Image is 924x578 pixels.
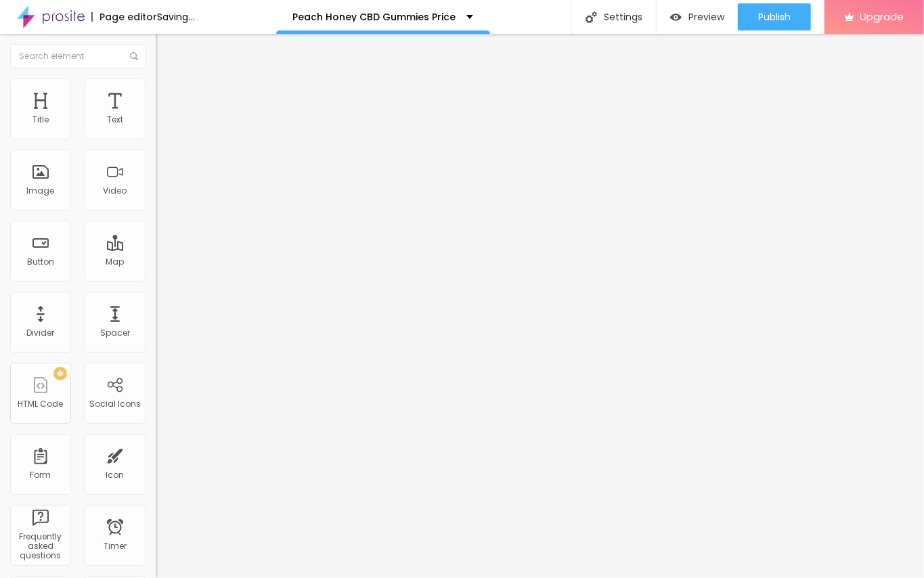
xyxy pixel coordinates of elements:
[106,257,125,267] div: Map
[586,12,597,23] img: Icone
[670,12,682,23] img: view-1.svg
[157,12,194,22] div: Saving...
[104,186,127,196] div: Video
[27,186,55,196] div: Image
[100,328,130,338] div: Spacer
[130,52,138,60] img: Icone
[860,11,904,22] span: Upgrade
[657,3,738,30] button: Preview
[104,541,127,551] div: Timer
[758,12,791,22] span: Publish
[32,115,49,125] div: Title
[89,399,141,409] div: Social Icons
[688,12,724,22] span: Preview
[27,257,54,267] div: Button
[738,3,811,30] button: Publish
[18,399,64,409] div: HTML Code
[30,470,51,480] div: Form
[14,532,67,561] div: Frequently asked questions
[91,12,157,22] div: Page editor
[27,328,55,338] div: Divider
[10,44,146,68] input: Search element
[107,115,123,125] div: Text
[293,12,456,22] p: Peach Honey CBD Gummies Price
[156,34,924,578] iframe: Editor
[106,470,125,480] div: Icon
